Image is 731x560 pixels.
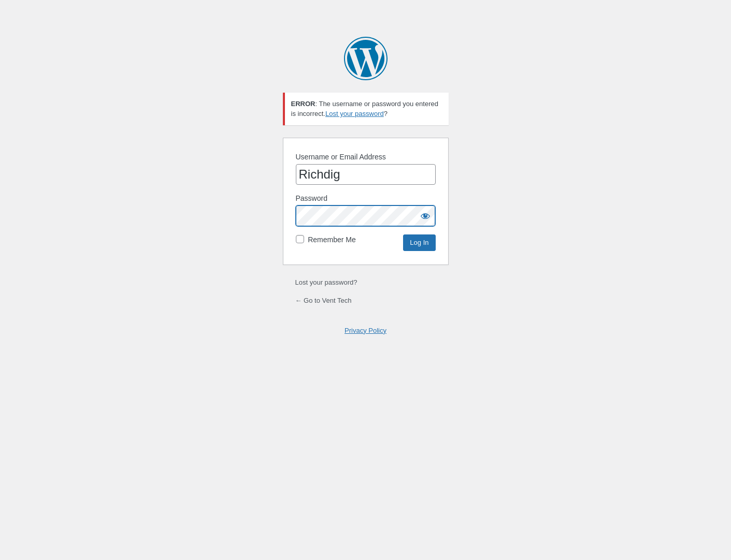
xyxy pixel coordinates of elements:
[415,205,436,226] button: Show password
[325,110,384,117] a: Lost your password
[308,234,356,245] label: Remember Me
[345,327,386,334] a: Privacy Policy
[291,100,316,108] strong: ERROR
[296,193,327,204] label: Password
[295,297,352,304] a: ← Go to Vent Tech
[296,152,386,163] label: Username or Email Address
[291,99,442,119] p: : The username or password you entered is incorrect. ?
[295,278,357,286] a: Lost your password?
[344,37,388,80] a: Powered by WordPress
[403,234,435,251] input: Log In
